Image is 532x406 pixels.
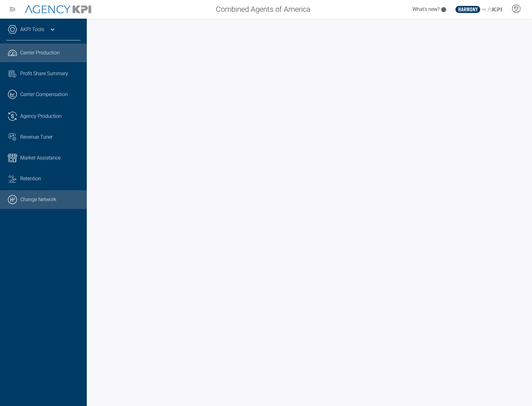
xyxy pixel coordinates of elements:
[216,4,310,15] span: Combined Agents of America
[20,175,81,182] div: Retention
[25,5,91,14] img: AgencyKPI
[20,113,62,120] span: Agency Production
[413,6,440,12] span: What's new?
[20,133,53,141] span: Revenue Tuner
[20,26,44,33] a: AKPI Tools
[20,70,68,77] span: Profit Share Summary
[20,49,60,57] span: Carrier Production
[20,91,68,98] span: Carrier Compensation
[20,154,61,162] span: Market Assistance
